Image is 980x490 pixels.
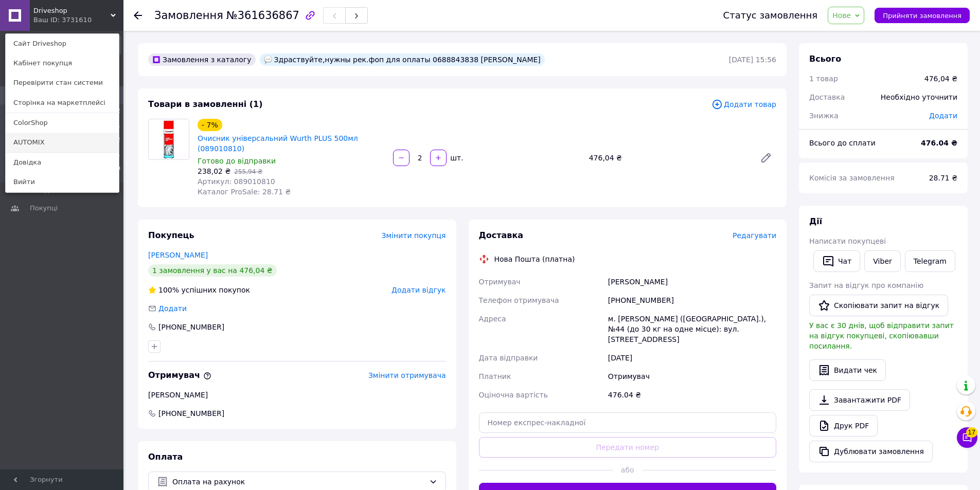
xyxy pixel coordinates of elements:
[6,73,119,93] a: Перевірити стан системи
[966,427,977,438] span: 17
[905,250,955,272] a: Telegram
[148,370,211,380] span: Отримувач
[172,476,425,487] span: Оплата на рахунок
[606,367,778,386] div: Отримувач
[809,321,954,350] span: У вас є 30 днів, щоб відправити запит на відгук покупцеві, скопіювавши посилання.
[809,237,886,245] span: Написати покупцеві
[479,391,548,399] span: Оціночна вартість
[148,390,446,400] div: [PERSON_NAME]
[756,148,776,168] a: Редагувати
[809,389,910,411] a: Завантажити PDF
[606,386,778,404] div: 476.04 ₴
[158,286,179,294] span: 100%
[6,133,119,152] a: AUTOMIX
[875,8,970,23] button: Прийняти замовлення
[606,349,778,367] div: [DATE]
[809,174,895,182] span: Комісія за замовлення
[479,354,538,362] span: Дата відправки
[448,153,464,163] div: шт.
[733,231,776,240] span: Редагувати
[149,119,189,159] img: Очисник універсальний Wurth PLUS 500мл (089010810)
[809,441,933,462] button: Дублювати замовлення
[864,250,900,272] a: Viber
[33,6,111,15] span: Driveshop
[809,295,948,316] button: Скопіювати запит на відгук
[479,372,511,380] span: Платник
[158,304,187,313] span: Додати
[809,139,876,147] span: Всього до сплати
[6,34,119,53] a: Сайт Driveshop
[809,112,839,120] span: Знижка
[809,415,878,437] a: Друк PDF
[260,53,545,66] div: Здраствуйте,нужны рек.фоп для оплаты 0688843838 [PERSON_NAME]
[929,174,957,182] span: 28.71 ₴
[382,231,446,240] span: Змінити покупця
[157,408,225,419] span: [PHONE_NUMBER]
[606,273,778,291] div: [PERSON_NAME]
[6,53,119,73] a: Кабінет покупця
[723,10,818,21] div: Статус замовлення
[809,281,923,289] span: Запит на відгук про компанію
[492,254,578,264] div: Нова Пошта (платна)
[198,134,358,153] a: Очисник універсальний Wurth PLUS 500мл (089010810)
[234,168,262,175] span: 255,94 ₴
[134,10,142,21] div: Повернутися назад
[479,296,559,304] span: Телефон отримувача
[154,9,223,22] span: Замовлення
[6,93,119,113] a: Сторінка на маркетплейсі
[148,264,277,277] div: 1 замовлення у вас на 476,04 ₴
[929,112,957,120] span: Додати
[809,54,841,64] span: Всього
[33,15,77,25] div: Ваш ID: 3731610
[809,216,822,226] span: Дії
[613,465,643,475] span: або
[479,315,506,323] span: Адреса
[809,75,838,83] span: 1 товар
[711,99,776,110] span: Додати товар
[148,230,194,240] span: Покупець
[148,99,263,109] span: Товари в замовленні (1)
[585,151,752,165] div: 476,04 ₴
[883,12,961,20] span: Прийняти замовлення
[198,157,276,165] span: Готово до відправки
[479,278,521,286] span: Отримувач
[198,167,230,175] span: 238,02 ₴
[957,427,977,448] button: Чат з покупцем17
[148,53,256,66] div: Замовлення з каталогу
[368,371,446,379] span: Змінити отримувача
[6,172,119,192] a: Вийти
[148,251,208,259] a: [PERSON_NAME]
[832,11,851,20] span: Нове
[157,322,225,332] div: [PHONE_NUMBER]
[198,188,291,196] span: Каталог ProSale: 28.71 ₴
[148,285,250,295] div: успішних покупок
[198,119,222,131] div: - 7%
[30,204,58,213] span: Покупці
[924,74,957,84] div: 476,04 ₴
[606,291,778,310] div: [PHONE_NUMBER]
[875,86,964,108] div: Необхідно уточнити
[729,56,776,64] time: [DATE] 15:56
[198,177,275,186] span: Артикул: 089010810
[813,250,860,272] button: Чат
[606,310,778,349] div: м. [PERSON_NAME] ([GEOGRAPHIC_DATA].), №44 (до 30 кг на одне місце): вул. [STREET_ADDRESS]
[264,56,272,64] img: :speech_balloon:
[479,412,777,433] input: Номер експрес-накладної
[479,230,524,240] span: Доставка
[148,452,183,462] span: Оплата
[809,93,845,101] span: Доставка
[809,359,886,381] button: Видати чек
[391,286,446,294] span: Додати відгук
[6,153,119,172] a: Довідка
[6,113,119,133] a: ColorShop
[921,139,957,147] b: 476.04 ₴
[226,9,299,22] span: №361636867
